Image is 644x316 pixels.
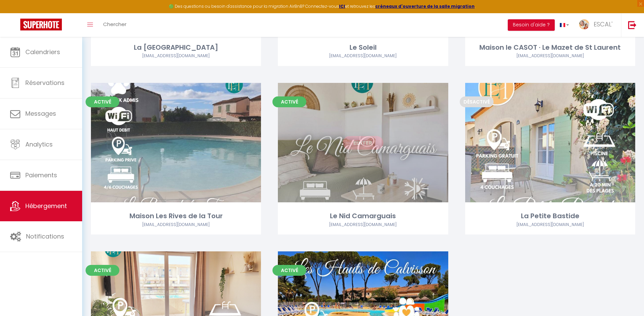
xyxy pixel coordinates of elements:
[375,3,475,9] a: créneaux d'ouverture de la salle migration
[465,211,635,221] div: La Petite Bastide
[25,140,53,149] span: Analytics
[465,53,635,59] div: Airbnb
[25,48,60,56] span: Calendriers
[26,232,64,241] span: Notifications
[339,3,345,9] a: ICI
[20,19,62,30] img: Super Booking
[465,42,635,53] div: Maison le CASOT · Le Mazet de St Laurent
[278,222,448,228] div: Airbnb
[465,222,635,228] div: Airbnb
[91,53,261,59] div: Airbnb
[25,78,65,87] span: Réservations
[278,53,448,59] div: Airbnb
[343,136,383,150] a: Editer
[628,21,637,29] img: logout
[508,19,555,31] button: Besoin d'aide ?
[278,42,448,53] div: Le Soleil
[91,42,261,53] div: La [GEOGRAPHIC_DATA]
[86,265,119,276] span: Activé
[98,13,132,37] a: Chercher
[25,202,67,210] span: Hébergement
[579,19,589,29] img: ...
[103,21,126,28] span: Chercher
[91,222,261,228] div: Airbnb
[5,3,26,23] button: Ouvrir le widget de chat LiveChat
[574,13,621,37] a: ... ESCAL'
[272,265,306,276] span: Activé
[86,96,119,107] span: Activé
[25,109,56,118] span: Messages
[460,96,494,107] span: Désactivé
[594,20,613,28] span: ESCAL'
[278,211,448,221] div: Le Nid Camarguais
[91,211,261,221] div: Maison Les Rives de la Tour
[272,96,306,107] span: Activé
[25,171,57,179] span: Paiements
